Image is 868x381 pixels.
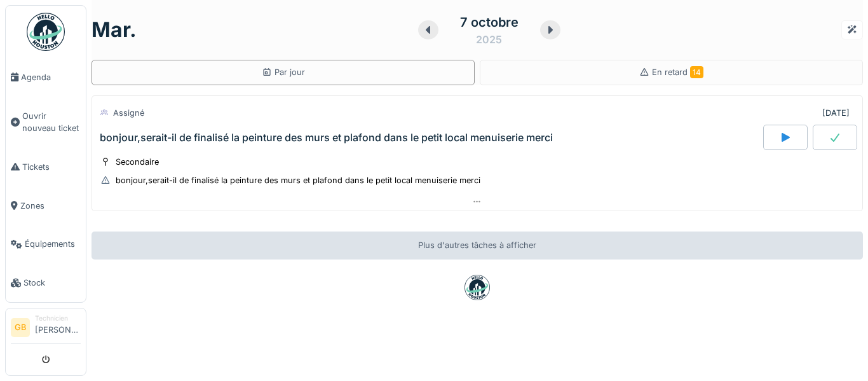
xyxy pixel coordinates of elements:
[22,110,81,134] span: Ouvrir nouveau ticket
[476,32,502,47] div: 2025
[652,67,703,77] span: En retard
[100,132,553,144] div: bonjour,serait-il de finalisé la peinture des murs et plafond dans le petit local menuiserie merci
[6,225,86,264] a: Équipements
[690,66,703,78] span: 14
[27,13,65,51] img: Badge_color-CXgf-gQk.svg
[24,277,81,289] span: Stock
[6,263,86,302] a: Stock
[11,314,81,344] a: GB Technicien[PERSON_NAME]
[6,58,86,97] a: Agenda
[35,314,81,323] div: Technicien
[113,107,144,119] div: Assigné
[465,275,490,300] img: badge-BVDL4wpA.svg
[22,161,81,173] span: Tickets
[262,66,305,78] div: Par jour
[116,174,480,186] div: bonjour,serait-il de finalisé la peinture des murs et plafond dans le petit local menuiserie merci
[822,107,850,119] div: [DATE]
[6,97,86,148] a: Ouvrir nouveau ticket
[116,156,159,168] div: Secondaire
[11,318,30,337] li: GB
[92,232,863,259] div: Plus d'autres tâches à afficher
[21,71,81,83] span: Agenda
[6,186,86,225] a: Zones
[25,238,81,250] span: Équipements
[92,18,137,42] h1: mar.
[20,200,81,212] span: Zones
[460,13,519,32] div: 7 octobre
[6,148,86,186] a: Tickets
[35,314,81,341] li: [PERSON_NAME]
